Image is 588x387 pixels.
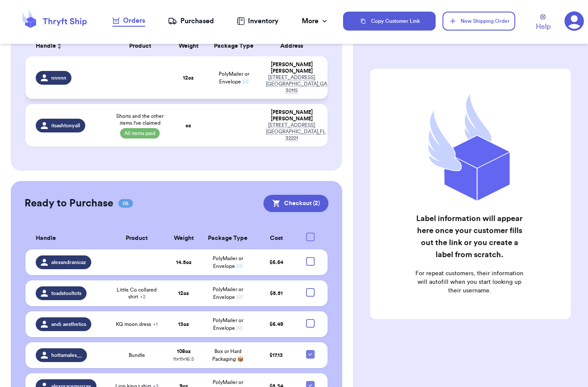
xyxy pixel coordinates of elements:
span: Bundle [129,352,145,359]
span: itsashtonyall [51,122,80,129]
span: Shorts and the other items I've claimed [115,113,165,126]
strong: 12 oz [183,75,194,80]
strong: 13 oz [178,322,189,327]
button: Copy Customer Link [343,12,436,31]
span: hottamales__ [51,352,82,359]
th: Product [110,36,170,56]
span: + 1 [153,322,158,327]
p: For repeat customers, their information will autofill when you start looking up their username. [414,269,525,295]
span: $ 17.13 [269,353,283,358]
button: New Shipping Order [443,12,515,31]
div: [PERSON_NAME] [PERSON_NAME] [266,61,317,74]
th: Package Type [201,227,254,249]
div: More [302,16,329,26]
div: [PERSON_NAME] [PERSON_NAME] [266,109,317,122]
button: Sort ascending [56,41,63,51]
span: PolyMailer or Envelope ✉️ [213,287,243,300]
strong: 14.5 oz [176,260,192,265]
h2: Label information will appear here once your customer fills out the link or you create a label fr... [414,212,525,261]
span: andi.aesthetics [51,321,86,328]
span: alexandranicaz [51,259,86,266]
span: + 2 [140,294,145,299]
th: Cost [254,227,298,249]
h2: Ready to Purchase [25,197,113,210]
span: 11 x 11 x 16.5 [173,356,194,362]
span: PolyMailer or Envelope ✉️ [213,318,243,331]
span: $ 5.51 [270,291,283,296]
div: Orders [112,15,145,26]
span: $ 6.64 [269,260,283,265]
th: Weight [166,227,201,249]
th: Product [108,227,166,249]
a: Inventory [237,16,279,26]
span: Box or Hard Packaging 📦 [212,349,244,362]
span: 05 [118,199,133,208]
span: Handle [36,234,56,243]
a: Purchased [168,16,214,26]
strong: 108 oz [177,349,191,354]
th: Address [261,36,328,56]
span: All items paid [120,128,160,138]
span: nnnnn [51,74,66,81]
span: Help [536,21,551,32]
span: PolyMailer or Envelope ✉️ [213,256,243,269]
span: Little Co collared shirt [113,286,161,300]
th: Weight [170,36,207,56]
span: Handle [36,42,56,51]
a: Help [536,14,551,32]
button: Checkout (2) [263,195,328,212]
span: PolyMailer or Envelope ✉️ [219,71,249,84]
strong: oz [186,123,191,128]
span: toadstooltots [51,290,81,297]
span: $ 6.49 [269,322,283,327]
span: KQ moon dress [116,321,158,328]
a: Orders [112,15,145,27]
th: Package Type [207,36,261,56]
strong: 12 oz [178,291,189,296]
